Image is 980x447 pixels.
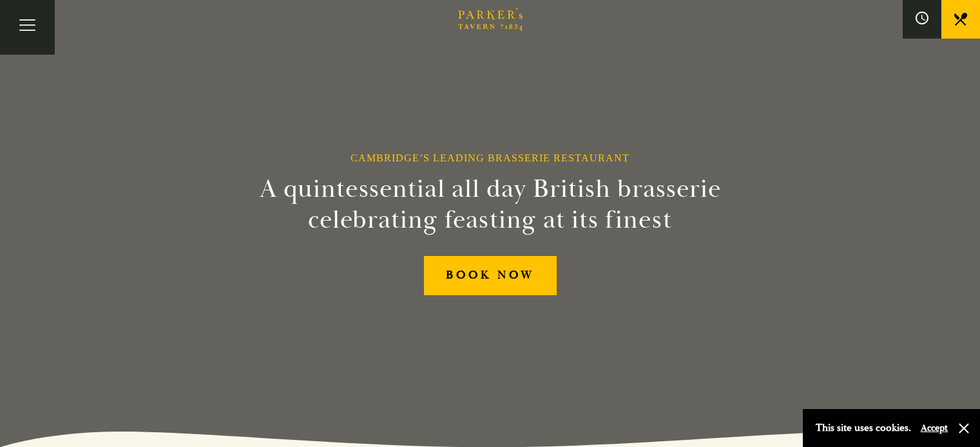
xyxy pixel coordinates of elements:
button: Close and accept [957,422,970,435]
a: BOOK NOW [424,256,557,295]
button: Accept [921,422,948,434]
h2: A quintessential all day British brasserie celebrating feasting at its finest [197,174,784,235]
h1: Cambridge’s Leading Brasserie Restaurant [351,152,629,164]
p: This site uses cookies. [816,419,911,437]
